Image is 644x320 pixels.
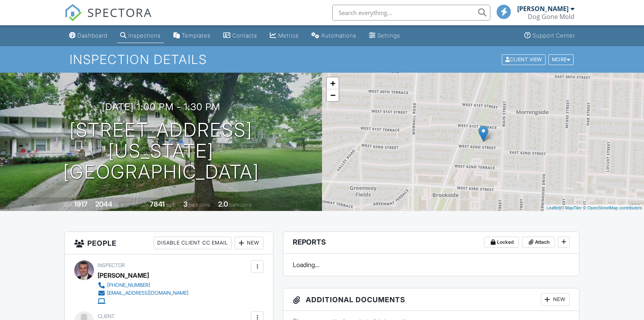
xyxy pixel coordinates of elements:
[182,32,211,39] div: Templates
[113,202,124,208] span: sq. ft.
[107,282,150,288] div: [PHONE_NUMBER]
[332,5,490,21] input: Search everything...
[548,54,574,65] div: More
[107,290,188,296] div: [EMAIL_ADDRESS][DOMAIN_NAME]
[502,54,546,65] div: Client View
[278,32,299,39] div: Metrics
[95,200,112,208] div: 2044
[283,288,579,311] h3: Additional Documents
[150,200,165,208] div: 7841
[546,205,559,210] a: Leaflet
[98,313,115,319] span: Client
[64,202,73,208] span: Built
[561,205,582,210] a: © MapTiler
[65,232,273,254] h3: People
[132,202,149,208] span: Lot Size
[98,262,125,268] span: Inspector
[308,28,360,43] a: Automations (Basic)
[533,32,575,39] div: Support Center
[501,56,548,62] a: Client View
[66,28,111,43] a: Dashboard
[583,205,642,210] a: © OpenStreetMap contributors
[87,4,152,21] span: SPECTORA
[189,202,211,208] span: bedrooms
[267,28,302,43] a: Metrics
[98,281,188,289] a: [PHONE_NUMBER]
[377,32,400,39] div: Settings
[232,32,257,39] div: Contacts
[102,102,220,112] h3: [DATE] 1:00 pm - 1:30 pm
[220,28,260,43] a: Contacts
[74,200,88,208] div: 1917
[70,53,574,66] h1: Inspection Details
[166,202,176,208] span: sq.ft.
[154,237,232,249] div: Disable Client CC Email
[64,4,82,21] img: The Best Home Inspection Software - Spectora
[521,28,578,43] a: Support Center
[170,28,214,43] a: Templates
[77,32,107,39] div: Dashboard
[218,200,228,208] div: 2.0
[541,293,570,306] div: New
[366,28,403,43] a: Settings
[98,289,188,297] a: [EMAIL_ADDRESS][DOMAIN_NAME]
[229,202,252,208] span: bathrooms
[183,200,188,208] div: 3
[321,32,356,39] div: Automations
[128,32,161,39] div: Inspections
[13,120,309,182] h1: [STREET_ADDRESS] [US_STATE][GEOGRAPHIC_DATA]
[98,269,149,281] div: [PERSON_NAME]
[327,77,339,89] a: Zoom in
[528,13,574,21] div: Dog Gone Mold
[117,28,164,43] a: Inspections
[544,205,644,211] div: |
[517,5,569,13] div: [PERSON_NAME]
[327,89,339,101] a: Zoom out
[235,237,264,249] div: New
[64,11,152,27] a: SPECTORA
